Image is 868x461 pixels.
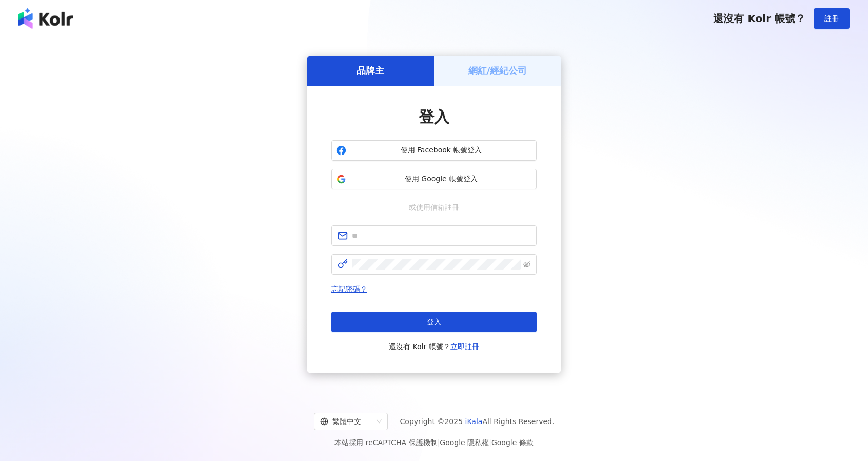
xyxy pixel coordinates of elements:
[331,312,537,332] button: 登入
[450,342,479,351] a: 立即註冊
[465,417,483,426] a: iKala
[824,14,839,23] span: 註冊
[331,169,537,189] button: 使用 Google 帳號登入
[389,340,479,353] span: 還沒有 Kolr 帳號？
[713,12,805,25] span: 還沒有 Kolr 帳號？
[491,438,534,447] a: Google 條款
[468,64,527,77] h5: 網紅/經紀公司
[331,285,367,293] a: 忘記密碼？
[320,413,372,430] div: 繁體中文
[489,438,491,447] span: |
[523,261,530,268] span: eye-invisible
[440,438,489,447] a: Google 隱私權
[350,145,532,156] span: 使用 Facebook 帳號登入
[400,415,555,428] span: Copyright © 2025 All Rights Reserved.
[331,140,537,161] button: 使用 Facebook 帳號登入
[419,108,449,126] span: 登入
[402,202,466,213] span: 或使用信箱註冊
[814,8,850,29] button: 註冊
[350,174,532,184] span: 使用 Google 帳號登入
[427,318,441,326] span: 登入
[438,438,440,447] span: |
[334,436,533,449] span: 本站採用 reCAPTCHA 保護機制
[18,8,73,29] img: logo
[357,64,384,77] h5: 品牌主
